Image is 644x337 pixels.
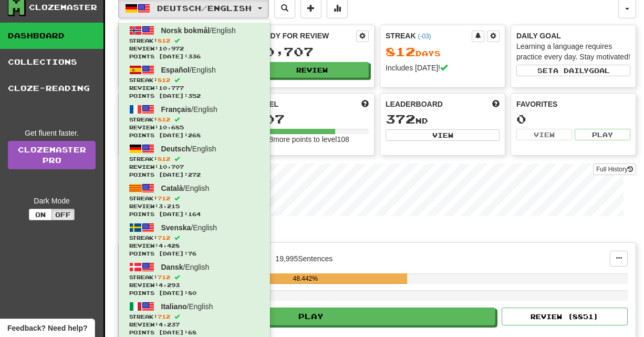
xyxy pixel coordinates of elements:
a: ClozemasterPro [8,141,96,169]
button: On [29,209,52,220]
button: View [516,129,572,140]
div: Favorites [516,99,630,109]
span: 812 [158,77,170,83]
span: Norsk bokmål [161,26,210,35]
div: Dark Mode [8,196,96,206]
span: Streak: [129,273,259,281]
span: Review: 10,777 [129,84,259,92]
div: 107 [255,113,369,126]
a: Français/EnglishStreak:812 Review:10,685Points [DATE]:268 [119,101,270,141]
span: Italiano [161,302,187,311]
div: 10,707 [255,45,369,58]
button: Play [127,308,495,325]
span: Review: 3,215 [129,202,259,210]
span: / English [161,145,216,153]
span: 812 [386,44,416,59]
a: Dansk/EnglishStreak:712 Review:4,293Points [DATE]:80 [119,259,270,299]
div: Learning a language requires practice every day. Stay motivated! [516,41,630,62]
span: Points [DATE]: 352 [129,92,259,100]
span: a daily [553,67,589,74]
span: 712 [158,234,170,241]
a: Svenska/EnglishStreak:712 Review:4,428Points [DATE]:76 [119,220,270,259]
span: 812 [158,156,170,162]
span: / English [161,26,236,35]
span: / English [161,223,217,232]
span: Review: 10,972 [129,45,259,53]
div: 48.442% [203,273,407,284]
div: Daily Goal [516,30,630,41]
span: 712 [158,195,170,201]
span: Points [DATE]: 80 [129,289,259,297]
span: Leaderboard [386,99,443,109]
p: In Progress [118,227,636,237]
button: Review [255,62,369,78]
span: 812 [158,37,170,44]
span: / English [161,184,210,192]
span: Points [DATE]: 164 [129,210,259,218]
span: Points [DATE]: 336 [129,53,259,60]
div: 19,995 Sentences [275,253,333,264]
span: Dansk [161,263,183,271]
span: Deutsch / English [157,4,252,13]
span: Points [DATE]: 68 [129,329,259,336]
div: Includes [DATE]! [386,63,500,73]
span: Français [161,105,192,114]
span: Review: 10,685 [129,124,259,131]
span: Streak: [129,155,259,163]
div: Streak [386,30,472,41]
span: Svenska [161,223,191,232]
span: Streak: [129,195,259,202]
a: (-03) [418,33,431,40]
span: 812 [158,116,170,122]
button: Review (8851) [502,308,628,325]
button: Off [51,209,75,220]
button: Full History [593,164,636,175]
button: View [386,129,500,141]
span: 712 [158,313,170,320]
div: Day s [386,45,500,59]
span: Deutsch [161,145,190,153]
span: Streak: [129,234,259,242]
a: Norsk bokmål/EnglishStreak:812 Review:10,972Points [DATE]:336 [119,23,270,62]
button: Play [575,129,630,140]
span: / English [161,105,217,114]
span: Points [DATE]: 268 [129,131,259,139]
span: Streak: [129,37,259,45]
div: 2,228 more points to level 108 [255,134,369,145]
span: / English [161,302,213,311]
span: Review: 4,237 [129,321,259,329]
div: nd [386,113,500,126]
a: Deutsch/EnglishStreak:812 Review:10,707Points [DATE]:272 [119,141,270,180]
span: Review: 10,707 [129,163,259,171]
span: 372 [386,111,416,126]
span: Points [DATE]: 76 [129,250,259,258]
span: Review: 4,428 [129,242,259,250]
span: Streak: [129,313,259,321]
span: Streak: [129,76,259,84]
span: Español [161,66,190,74]
span: Streak: [129,116,259,124]
div: Get fluent faster. [8,128,96,138]
span: Score more points to level up [361,99,369,109]
span: This week in points, UTC [492,99,500,109]
div: 0 [516,113,630,126]
button: Seta dailygoal [516,65,630,76]
a: Español/EnglishStreak:812 Review:10,777Points [DATE]:352 [119,62,270,101]
a: Català/EnglishStreak:712 Review:3,215Points [DATE]:164 [119,180,270,220]
span: Review: 4,293 [129,281,259,289]
div: Ready for Review [255,30,356,41]
span: / English [161,66,216,74]
span: 712 [158,274,170,280]
span: / English [161,263,210,271]
div: Clozemaster [29,2,97,13]
span: Open feedback widget [7,323,87,333]
span: Points [DATE]: 272 [129,171,259,179]
span: Català [161,184,183,192]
